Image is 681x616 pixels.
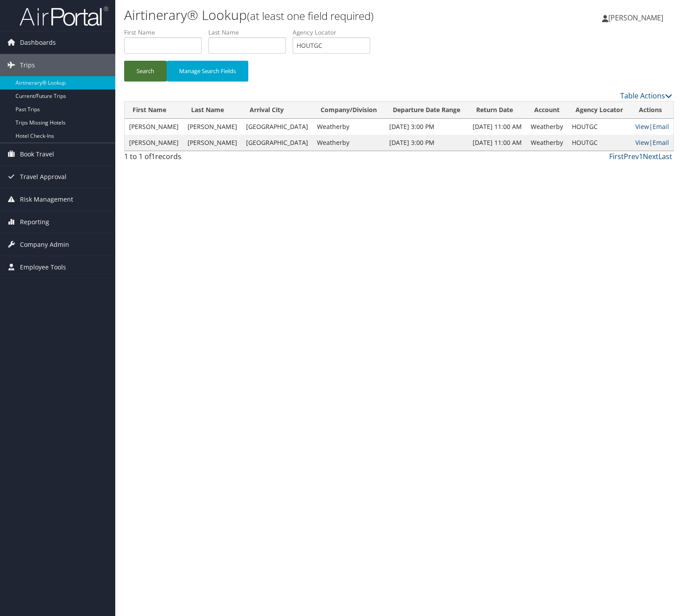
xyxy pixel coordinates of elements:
span: Risk Management [20,188,73,211]
small: (at least one field required) [247,8,374,23]
a: 1 [639,152,643,161]
th: Account: activate to sort column ascending [526,101,567,119]
span: [PERSON_NAME] [608,13,663,23]
th: Agency Locator: activate to sort column ascending [567,101,631,119]
th: First Name: activate to sort column ascending [125,101,183,119]
span: Dashboards [20,31,56,54]
span: Trips [20,54,35,76]
label: First Name [124,28,208,37]
a: Last [658,152,672,161]
td: [DATE] 3:00 PM [385,119,468,135]
td: [GEOGRAPHIC_DATA] [242,119,313,135]
td: Weatherby [526,135,567,151]
th: Last Name: activate to sort column ascending [183,101,242,119]
th: Departure Date Range: activate to sort column ascending [385,101,468,119]
img: airportal-logo.png [20,6,108,27]
span: Book Travel [20,143,54,165]
div: 1 to 1 of records [124,151,251,166]
a: Next [643,152,658,161]
label: Last Name [208,28,293,37]
td: [PERSON_NAME] [183,135,242,151]
a: Table Actions [620,91,672,101]
a: View [635,138,649,147]
td: [PERSON_NAME] [183,119,242,135]
th: Return Date: activate to sort column ascending [468,101,526,119]
td: [DATE] 3:00 PM [385,135,468,151]
td: HOUTGC [567,135,631,151]
h1: Airtinerary® Lookup [124,6,489,24]
button: Search [124,61,167,82]
th: Company/Division [313,101,385,119]
td: Weatherby [313,135,385,151]
a: Email [653,138,669,147]
th: Actions [631,101,673,119]
label: Agency Locator [293,28,377,37]
span: Reporting [20,211,49,233]
td: HOUTGC [567,119,631,135]
td: [PERSON_NAME] [125,135,183,151]
span: Employee Tools [20,256,66,278]
button: Manage Search Fields [167,61,248,82]
a: [PERSON_NAME] [602,4,672,31]
span: 1 [151,152,155,161]
span: Company Admin [20,234,69,256]
span: Travel Approval [20,166,67,188]
td: [GEOGRAPHIC_DATA] [242,135,313,151]
td: | [631,119,673,135]
th: Arrival City: activate to sort column ascending [242,101,313,119]
a: View [635,122,649,131]
a: Prev [624,152,639,161]
td: [DATE] 11:00 AM [468,135,526,151]
a: First [609,152,624,161]
td: [DATE] 11:00 AM [468,119,526,135]
td: Weatherby [526,119,567,135]
td: [PERSON_NAME] [125,119,183,135]
a: Email [653,122,669,131]
td: | [631,135,673,151]
td: Weatherby [313,119,385,135]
